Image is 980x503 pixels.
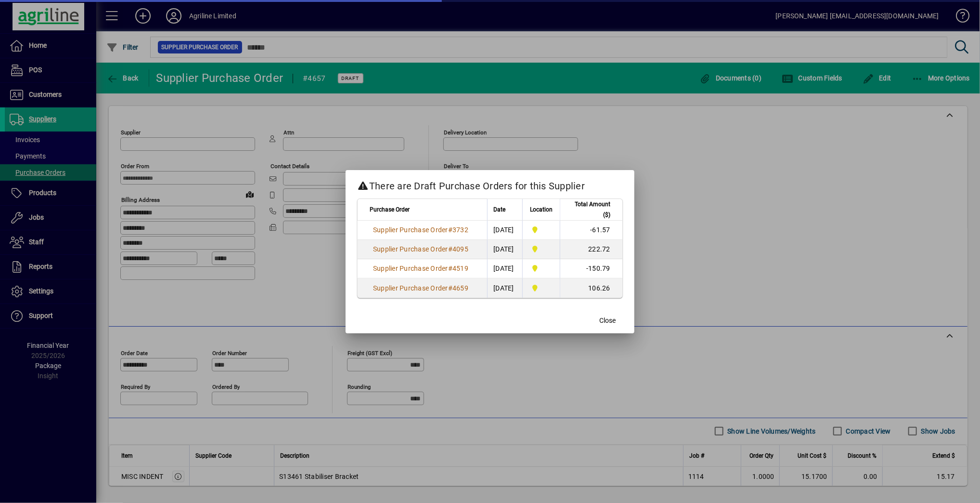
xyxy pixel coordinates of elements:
[487,259,522,278] td: [DATE]
[529,244,554,254] span: Dargaville
[452,226,468,234] span: 3732
[529,263,554,274] span: Dargaville
[529,225,554,235] span: Dargaville
[487,240,522,259] td: [DATE]
[370,244,472,254] a: Supplier Purchase Order#4095
[373,284,448,292] span: Supplier Purchase Order
[493,204,505,215] span: Date
[370,204,410,215] span: Purchase Order
[560,259,622,278] td: -150.79
[346,170,634,198] h2: There are Draft Purchase Orders for this Supplier
[487,278,522,298] td: [DATE]
[452,265,468,272] span: 4519
[448,226,452,234] span: #
[530,204,553,215] span: Location
[448,284,452,292] span: #
[566,199,610,220] span: Total Amount ($)
[370,225,472,235] a: Supplier Purchase Order#3732
[487,221,522,240] td: [DATE]
[452,245,468,253] span: 4095
[370,263,472,274] a: Supplier Purchase Order#4519
[448,245,452,253] span: #
[448,265,452,272] span: #
[373,245,448,253] span: Supplier Purchase Order
[370,283,472,293] a: Supplier Purchase Order#4659
[599,316,616,326] span: Close
[452,284,468,292] span: 4659
[560,278,622,298] td: 106.26
[560,240,622,259] td: 222.72
[560,221,622,240] td: -61.57
[373,226,448,234] span: Supplier Purchase Order
[373,265,448,272] span: Supplier Purchase Order
[529,283,554,293] span: Dargaville
[592,312,623,330] button: Close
